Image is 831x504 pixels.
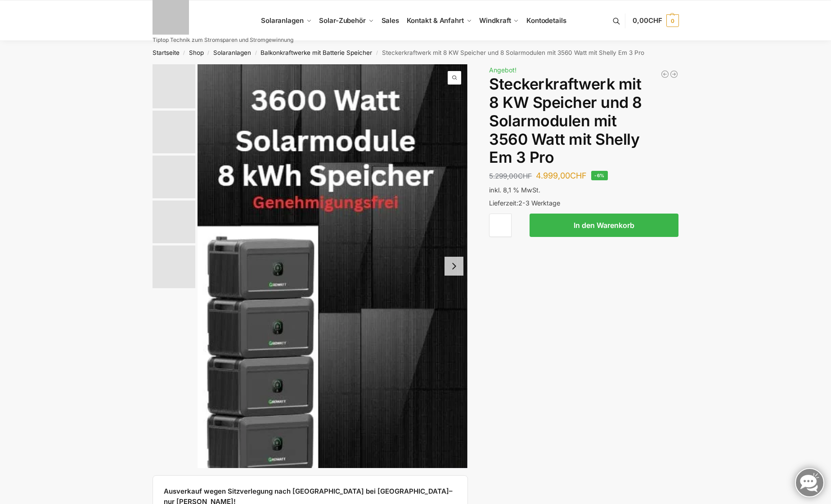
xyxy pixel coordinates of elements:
[489,186,540,194] span: inkl. 8,1 % MwSt.
[476,0,523,41] a: Windkraft
[518,172,532,180] span: CHF
[660,70,669,79] a: 900/600 mit 2,2 kWh Marstek Speicher
[382,16,400,25] span: Sales
[198,64,468,468] img: 8kw-3600-watt-Collage.jpg
[633,16,662,25] span: 0,00
[489,199,560,207] span: Lieferzeit:
[489,75,678,167] h1: Steckerkraftwerk mit 8 KW Speicher und 8 Solarmodulen mit 3560 Watt mit Shelly Em 3 Pro
[526,16,566,25] span: Kontodetails
[153,245,195,288] img: Noah_Growatt_2000
[261,49,372,56] a: Balkonkraftwerke mit Batterie Speicher
[530,214,678,237] button: In den Warenkorb
[204,49,213,57] span: /
[180,49,189,57] span: /
[536,171,587,180] bdi: 4.999,00
[153,201,195,243] img: growatt-noah2000-lifepo4-batteriemodul-2048wh-speicher-fuer-balkonkraftwerk
[669,70,678,79] a: Steckerkraftwerk mit 8 KW Speicher und 8 Solarmodulen mit 3600 Watt
[189,49,204,56] a: Shop
[251,49,261,57] span: /
[377,0,403,41] a: Sales
[479,16,511,25] span: Windkraft
[591,171,607,180] span: -6%
[570,171,587,180] span: CHF
[136,41,695,64] nav: Breadcrumb
[666,14,679,27] span: 0
[153,156,195,198] img: Growatt-NOAH-2000-flexible-erweiterung
[315,0,377,41] a: Solar-Zubehör
[198,64,468,468] a: 8kw 3600 watt Collage8kw 3600 watt Collage
[153,49,180,56] a: Startseite
[633,7,678,34] a: 0,00CHF 0
[372,49,382,57] span: /
[445,257,463,276] button: Next slide
[489,214,512,237] input: Produktmenge
[489,66,517,74] span: Angebot!
[153,64,195,108] img: 8kw-3600-watt-Collage.jpg
[407,16,464,25] span: Kontakt & Anfahrt
[523,0,570,41] a: Kontodetails
[648,16,662,25] span: CHF
[518,199,560,207] span: 2-3 Werktage
[261,16,304,25] span: Solaranlagen
[403,0,476,41] a: Kontakt & Anfahrt
[153,111,195,153] img: solakon-balkonkraftwerk-890-800w-2-x-445wp-module-growatt-neo-800m-x-growatt-noah-2000-schuko-kab...
[213,49,251,56] a: Solaranlagen
[153,37,293,43] p: Tiptop Technik zum Stromsparen und Stromgewinnung
[319,16,366,25] span: Solar-Zubehör
[489,172,532,180] bdi: 5.299,00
